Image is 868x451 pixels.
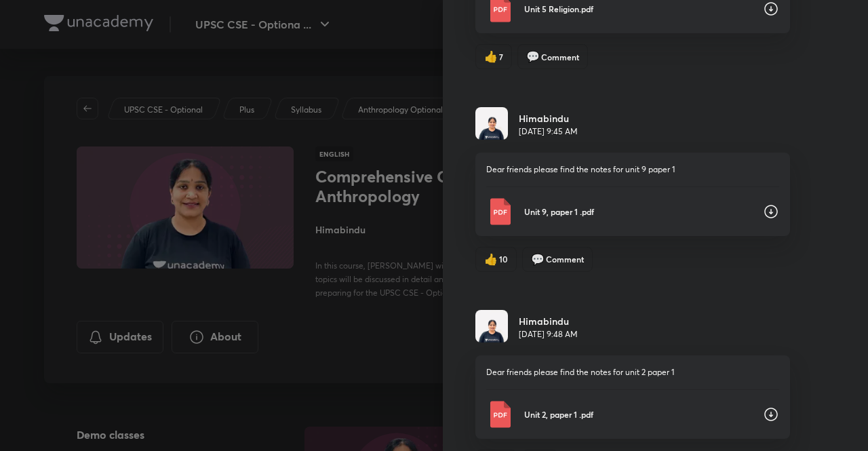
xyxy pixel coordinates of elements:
[519,328,578,340] p: [DATE] 9:48 AM
[519,314,569,328] h6: Himabindu
[499,253,508,265] span: 10
[524,205,752,218] p: Unit 9, paper 1 .pdf
[484,253,498,265] span: like
[475,310,508,342] img: Avatar
[486,366,779,378] p: Dear friends please find the notes for unit 2 paper 1
[486,198,513,225] img: Pdf
[541,51,579,63] span: Comment
[526,50,540,62] span: comment
[475,107,508,140] img: Avatar
[499,51,503,63] span: 7
[524,3,752,15] p: Unit 5 Religion.pdf
[486,401,513,428] img: Pdf
[531,253,545,265] span: comment
[546,253,584,265] span: Comment
[486,163,779,176] p: Dear friends please find the notes for unit 9 paper 1
[519,125,578,138] p: [DATE] 9:45 AM
[519,111,569,125] h6: Himabindu
[484,50,498,62] span: like
[524,408,752,420] p: Unit 2, paper 1 .pdf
